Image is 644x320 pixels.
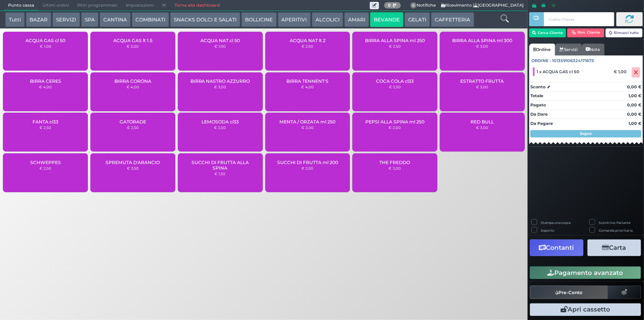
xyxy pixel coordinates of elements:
[38,0,73,11] span: Ultimi ordini
[627,84,641,89] strong: 0,00 €
[530,303,641,316] button: Apri cassetto
[290,38,326,43] span: ACQUA NAT lt 2
[389,85,401,89] small: € 2,50
[127,85,139,89] small: € 4,00
[476,44,488,48] small: € 3,00
[122,0,158,11] span: Impostazioni
[170,12,240,27] button: SNACKS DOLCI E SALATI
[32,119,58,125] span: FANTA cl33
[580,131,592,136] strong: Segue
[81,12,99,27] button: SPA
[599,220,631,225] label: Scontrino Parlante
[627,112,641,117] strong: 0,00 €
[582,44,604,55] a: Note
[100,12,131,27] button: CANTINA
[541,228,554,233] label: Asporto
[370,12,403,27] button: BEVANDE
[73,0,121,11] span: Ritiri programmati
[530,112,548,117] strong: Da Dare
[606,28,643,37] button: Rimuovi tutto
[461,78,504,84] span: ESTRATTO FRUTTA
[25,38,65,43] span: ACQUA GAS cl 50
[26,12,51,27] button: BAZAR
[279,119,335,125] span: MENTA / ORZATA ml 250
[530,121,553,126] strong: Da Pagare
[127,125,139,130] small: € 2,50
[552,58,595,64] span: 101359106324171675
[555,44,582,55] a: Servizi
[39,166,51,170] small: € 2,50
[410,2,417,9] span: 0
[431,12,474,27] button: CAFFETTERIA
[39,125,51,130] small: € 2,50
[404,12,430,27] button: GELATI
[530,102,546,108] strong: Pagato
[476,125,488,130] small: € 3,00
[530,93,543,98] strong: Totale
[302,44,313,48] small: € 2,50
[380,160,410,165] span: THE FREDDO
[532,58,551,64] span: Ordine :
[132,12,169,27] button: COMBINATI
[544,12,614,26] input: Codice Cliente
[365,119,424,125] span: PEPSI ALLA SPINA ml 250
[389,44,401,48] small: € 2,50
[476,85,488,89] small: € 3,00
[613,69,630,74] div: € 1,00
[530,239,583,256] button: Contanti
[312,12,343,27] button: ALCOLICI
[344,12,369,27] button: AMARI
[529,28,566,37] button: Cerca Cliente
[529,44,555,55] a: Ordine
[389,166,401,170] small: € 2,00
[171,0,224,11] a: Torna alla dashboard
[376,78,414,84] span: COCA COLA cl33
[277,160,338,165] span: SUCCHI DI FRUTTA ml 200
[628,93,641,98] strong: 1,00 €
[302,166,313,170] small: € 2,50
[302,125,314,130] small: € 2,00
[30,160,61,165] span: SCHWEPPES
[301,85,314,89] small: € 4,00
[541,220,571,225] label: Stampa una copia
[530,84,545,90] strong: Sconto
[215,171,226,176] small: € 1,50
[114,78,151,84] span: BIRRA CORONA
[389,125,401,130] small: € 2,00
[184,160,256,171] span: SUCCHI DI FRUTTA ALLA SPINA
[127,44,139,48] small: € 2,00
[452,38,512,43] span: BIRRA ALLA SPINA ml 300
[39,85,52,89] small: € 4,00
[588,239,641,256] button: Carta
[214,85,226,89] small: € 3,00
[200,38,240,43] span: ACQUA NAT cl 50
[241,12,276,27] button: BOLLICINE
[113,38,152,43] span: ACQUA GAS lt 1.5
[278,12,311,27] button: APERITIVI
[120,119,146,125] span: GATORADE
[388,3,391,8] b: 0
[5,12,25,27] button: Tutti
[40,44,51,48] small: € 1,00
[365,38,425,43] span: BIRRA ALLA SPINA ml 250
[530,286,608,299] button: Pre-Conto
[567,28,605,37] button: Rim. Cliente
[530,266,641,279] button: Pagamento avanzato
[214,44,226,48] small: € 1,00
[52,12,80,27] button: SERVIZI
[106,160,160,165] span: SPREMUTA D'ARANCIO
[4,0,38,11] span: Punto cassa
[30,78,61,84] span: BIRRA CERES
[286,78,328,84] span: BIRRA TENNENT'S
[628,121,641,126] strong: 1,00 €
[627,102,641,108] strong: 0,00 €
[202,119,239,125] span: LEMOSODA cl33
[599,228,633,233] label: Comanda prioritaria
[214,125,226,130] small: € 2,50
[127,166,139,170] small: € 3,50
[537,69,580,74] span: 1 x ACQUA GAS cl 50
[190,78,250,84] span: BIRRA NASTRO AZZURRO
[471,119,494,125] span: RED BULL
